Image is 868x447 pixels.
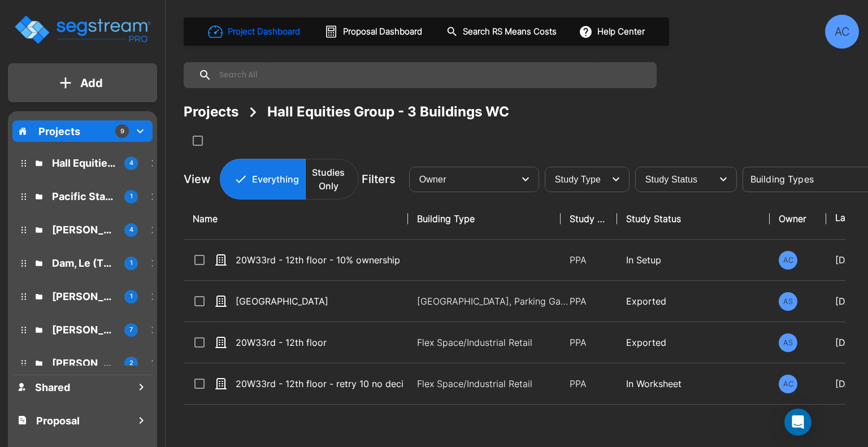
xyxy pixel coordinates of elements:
p: Flex Space/Industrial Retail [417,336,570,349]
p: 1 [130,258,133,268]
div: Hall Equities Group - 3 Buildings WC [267,102,509,122]
button: SelectAll [186,129,209,152]
button: Search RS Means Costs [442,21,563,43]
div: Select [637,163,712,195]
p: In Worksheet [626,377,761,390]
img: Logo [13,14,151,46]
p: Studies Only [312,166,345,193]
input: Search All [212,62,651,88]
div: Projects [184,102,238,122]
div: Open Intercom Messenger [784,409,811,436]
p: 20W33rd - 12th floor - 10% ownership [236,253,403,267]
p: PPA [570,253,608,267]
button: Studies Only [305,159,359,199]
button: Everything [220,159,306,199]
th: Study Status [617,198,770,240]
p: Exported [626,294,761,308]
p: MJ Dean [52,355,115,371]
p: PPA [570,336,608,349]
div: AC [779,251,797,270]
p: 1 [130,292,133,301]
div: Select [411,163,514,195]
div: AC [825,15,859,49]
div: AS [779,333,797,352]
h1: Proposal [36,413,80,428]
p: Hall Equities Group - 3 Buildings WC [52,155,115,171]
h1: Proposal Dashboard [343,25,422,38]
p: PPA [570,377,608,390]
p: Dam, Le (The Boiling Crab) [52,255,115,271]
div: Select [547,163,605,195]
button: Help Center [576,21,649,42]
p: Exported [626,336,761,349]
div: Platform [220,159,359,199]
div: AS [779,292,797,311]
p: 4 [129,158,133,168]
p: Pacific States Petroleum [52,189,115,204]
p: 7 [129,325,133,335]
p: View [184,171,211,188]
th: Study Type [561,198,617,240]
button: Project Dashboard [203,19,306,44]
span: Study Status [645,175,698,184]
p: 20W33rd - 12th floor [236,336,403,349]
p: Everything [252,172,299,186]
span: Owner [419,175,446,184]
h1: Shared [35,380,70,395]
p: Flex Space/Industrial Retail [417,377,570,390]
th: Name [184,198,408,240]
h1: Project Dashboard [228,25,300,38]
p: Melanie Weinrot [52,322,115,337]
button: Proposal Dashboard [320,20,428,44]
p: 4 [129,225,133,235]
p: Dianne Dougherty [52,289,115,304]
div: AC [779,375,797,393]
th: Owner [770,198,826,240]
button: Add [8,67,157,99]
h1: Search RS Means Costs [463,25,557,38]
p: Add [80,75,103,92]
p: Simmons, Robert [52,222,115,237]
th: Building Type [408,198,561,240]
p: 9 [120,127,124,136]
p: Filters [362,171,396,188]
p: [GEOGRAPHIC_DATA] [236,294,403,308]
span: Study Type [555,175,601,184]
p: 1 [130,192,133,201]
p: PPA [570,294,608,308]
p: Projects [38,124,80,139]
p: 2 [129,358,133,368]
p: [GEOGRAPHIC_DATA], Parking Garage, Commercial Property Site [417,294,570,308]
p: 20W33rd - 12th floor - retry 10 no decimal [236,377,403,390]
p: In Setup [626,253,761,267]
